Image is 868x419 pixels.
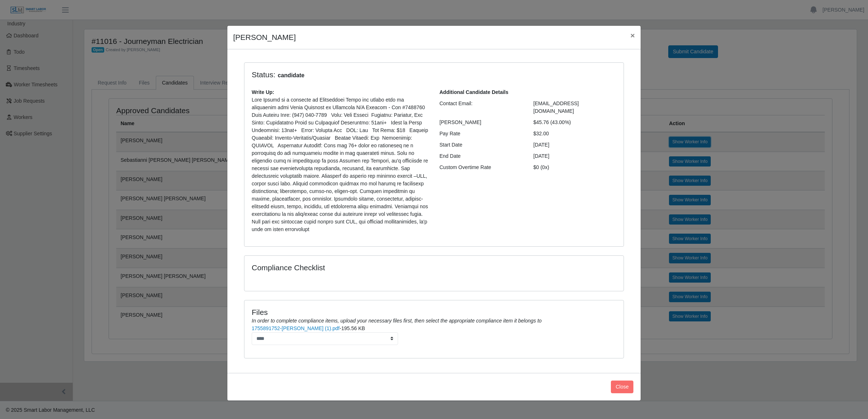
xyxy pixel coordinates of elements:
h4: Status: [252,70,523,80]
li: - [252,325,616,345]
span: $0 (0x) [534,164,549,170]
div: Custom Overtime Rate [434,164,528,171]
i: In order to complete compliance items, upload your necessary files first, then select the appropr... [252,318,542,324]
span: 195.56 KB [341,325,365,331]
span: [EMAIL_ADDRESS][DOMAIN_NAME] [534,100,579,114]
h4: Files [252,308,616,317]
div: Start Date [434,141,528,149]
b: Additional Candidate Details [439,89,508,95]
button: Close [611,381,633,393]
div: $45.76 (43.00%) [528,119,622,126]
div: [PERSON_NAME] [434,119,528,126]
button: Close [625,26,641,45]
span: [DATE] [534,153,549,159]
span: candidate [275,71,307,80]
p: Lore Ipsumd si a consecte ad Elitseddoei Tempo inc utlabo etdo ma aliquaenim admi Venia Quisnost ... [252,96,429,233]
h4: [PERSON_NAME] [233,32,296,43]
h4: Compliance Checklist [252,263,491,272]
div: Contact Email: [434,100,528,115]
div: End Date [434,152,528,160]
span: × [630,31,635,40]
div: Pay Rate [434,130,528,137]
div: $32.00 [528,130,622,137]
div: [DATE] [528,141,622,149]
b: Write Up: [252,89,274,95]
a: 1755891752-[PERSON_NAME] (1).pdf [252,325,340,331]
